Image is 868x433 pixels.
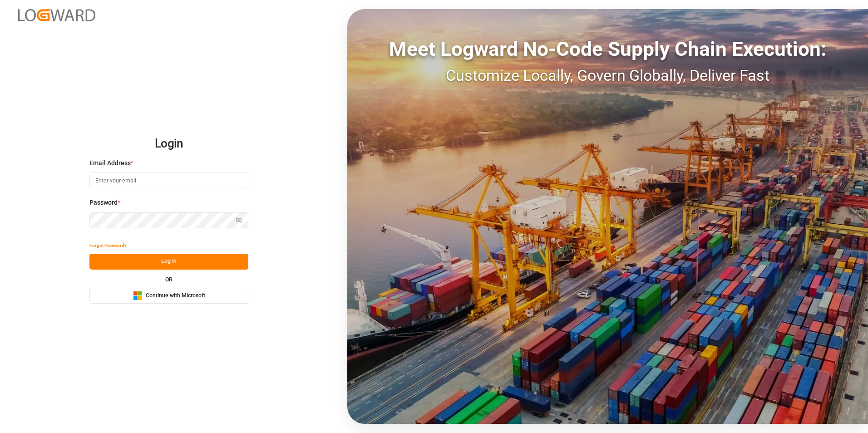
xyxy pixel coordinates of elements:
[89,129,248,158] h2: Login
[89,238,127,254] button: Forgot Password?
[89,288,248,304] button: Continue with Microsoft
[347,64,868,87] div: Customize Locally, Govern Globally, Deliver Fast
[165,277,173,282] small: OR
[89,172,248,188] input: Enter your email
[89,198,118,207] span: Password
[347,34,868,64] div: Meet Logward No-Code Supply Chain Execution:
[146,292,205,300] span: Continue with Microsoft
[18,9,95,21] img: Logward_new_orange.png
[89,158,131,168] span: Email Address
[89,254,248,270] button: Log In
